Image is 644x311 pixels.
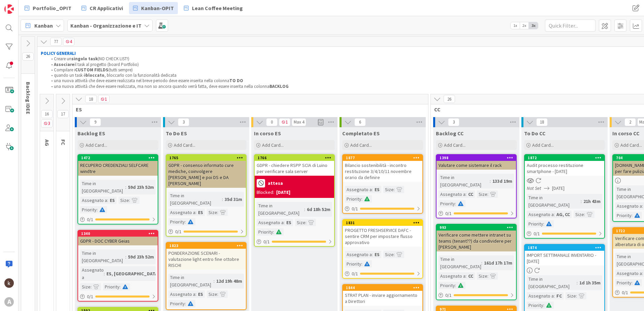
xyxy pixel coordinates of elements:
[78,215,158,224] div: 0/1
[527,194,581,209] div: Time in [GEOGRAPHIC_DATA]
[214,277,215,285] span: :
[269,83,289,89] strong: BACKLOG
[86,142,107,148] span: Add Card...
[439,174,490,188] div: Time in [GEOGRAPHIC_DATA]
[125,253,126,261] span: :
[343,220,422,226] div: 1831
[254,130,281,137] span: In corso ES
[178,118,189,126] span: 3
[566,292,576,300] div: Size
[352,270,358,277] span: 0 / 1
[465,272,466,280] span: :
[166,243,246,270] div: 1823PONDERAZIONE SCENARI - valutazione light entro fine ottobre RISCHI
[168,218,185,226] div: Priority
[455,200,456,207] span: :
[615,202,642,210] div: Assegnato a
[166,243,246,249] div: 1823
[185,218,186,226] span: :
[50,38,62,46] span: 77
[126,253,156,261] div: 59d 23h 52m
[632,279,633,286] span: :
[257,219,284,226] div: Assegnato a
[346,220,422,225] div: 1831
[437,155,516,170] div: 1398Valutare come sistemare il rack
[166,130,187,137] span: To Do ES
[439,200,455,207] div: Priority
[525,155,604,161] div: 1872
[529,22,538,29] span: 3x
[477,272,487,280] div: Size
[525,245,604,266] div: 1874IMPORT SETTIMANALE INVENTARIO - [DATE]
[78,155,158,176] div: 1472RECUPERO CREDENZIALI SELFCARE windtre
[343,285,422,306] div: 1844STRAT PLAN - inviare aggiornamento a Direttori
[343,155,422,182] div: 1877Bilancio sostenibilità - incontro restituzione 3/4/10/11 novembre orario da definire
[78,292,158,301] div: 0/1
[342,130,380,137] span: Completato ES
[168,192,222,207] div: Time in [GEOGRAPHIC_DATA]
[346,285,422,290] div: 1844
[527,185,541,191] i: Not Set
[141,4,174,12] span: Kanban-OPIT
[294,120,304,124] div: Max 4
[169,155,246,160] div: 1765
[41,119,53,128] span: 3
[80,206,97,213] div: Priority
[445,210,452,217] span: 0 / 1
[255,155,334,176] div: 1766GDPR - chiedere RSPP SCIA di Luino per verificare sala server
[78,231,158,245] div: 1340GDPR - DOC CYBER Geias
[295,219,305,226] div: Size
[81,231,158,236] div: 1340
[166,155,246,161] div: 1765
[527,220,543,228] div: Priority
[554,211,555,218] span: :
[33,4,71,12] span: Portfolio_OPIT
[78,161,158,176] div: RECUPERO CREDENZIALI SELFCARE windtre
[624,118,636,126] span: 2
[41,50,76,56] strong: POLICY GENERALI
[437,155,516,161] div: 1398
[574,211,584,218] div: Size
[305,206,332,213] div: 6d 18h 52m
[490,177,491,185] span: :
[612,130,640,137] span: In corso CC
[345,186,372,193] div: Assegnato a
[255,155,334,161] div: 1766
[343,205,422,213] div: 0/1
[620,142,642,148] span: Add Card...
[622,289,628,296] span: 0 / 1
[57,110,69,118] span: 17
[78,155,158,161] div: 1472
[343,270,422,278] div: 0/1
[527,302,543,309] div: Priority
[394,251,395,258] span: :
[41,110,53,118] span: 16
[166,228,246,236] div: 0/1
[255,238,334,246] div: 0/1
[345,251,372,258] div: Assegnato a
[555,211,572,218] div: AG, CC
[632,212,633,219] span: :
[581,198,582,205] span: :
[104,270,105,277] span: :
[60,139,67,145] span: FC
[126,183,156,191] div: 59d 23h 52m
[80,249,125,264] div: Time in [GEOGRAPHIC_DATA]
[642,270,643,277] span: :
[217,290,218,298] span: :
[257,189,274,196] div: Blocked:
[195,209,196,216] span: :
[78,231,158,237] div: 1340
[129,2,178,14] a: Kanban-OPIT
[528,245,604,250] div: 1874
[222,196,223,203] span: :
[465,191,466,198] span: :
[582,198,602,205] div: 21h 43m
[354,118,366,126] span: 6
[125,183,126,191] span: :
[196,209,205,216] div: ES
[345,260,361,268] div: Priority
[207,209,217,216] div: Size
[440,225,516,230] div: 993
[437,231,516,251] div: Verificare come mettere intranet su teams (tenant??) da condividere per [PERSON_NAME]
[87,293,93,300] span: 0 / 1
